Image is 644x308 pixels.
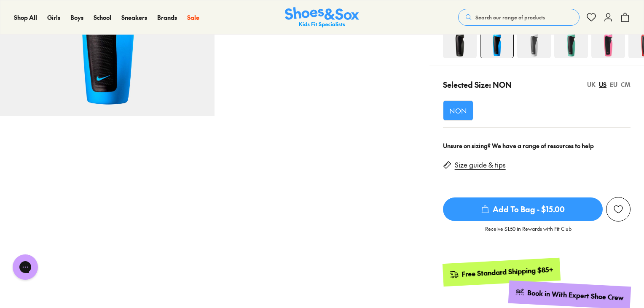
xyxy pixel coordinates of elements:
[121,13,147,22] a: Sneakers
[187,13,199,22] a: Sale
[443,141,631,150] div: Unsure on sizing? We have a range of resources to help
[187,13,199,22] span: Sale
[285,7,359,28] img: SNS_Logo_Responsive.svg
[599,80,606,89] div: US
[443,24,477,58] img: 4-343101_1
[449,105,467,116] span: NON
[527,288,624,303] div: Book in With Expert Shoe Crew
[458,9,580,26] button: Search our range of products
[94,13,111,22] span: School
[606,197,631,222] button: Add to Wishlist
[14,13,37,22] span: Shop All
[14,13,37,22] a: Shop All
[285,7,359,28] a: Shoes & Sox
[94,13,111,22] a: School
[443,197,603,222] button: Add To Bag - $15.00
[621,80,631,89] div: CM
[47,13,60,22] a: Girls
[70,13,83,22] span: Boys
[70,13,83,22] a: Boys
[443,79,512,90] p: Selected Size: NON
[554,24,588,58] img: 4-343106_1
[591,24,625,58] img: 4-477200_1
[517,24,551,58] img: 4-343102_1
[587,80,596,89] div: UK
[461,265,553,278] div: Free Standard Shipping $85+
[475,14,545,21] span: Search our range of products
[485,225,572,240] p: Receive $1.50 in Rewards with Fit Club
[610,80,617,89] div: EU
[480,25,513,58] img: 4-343104_1
[8,251,42,283] iframe: Gorgias live chat messenger
[121,13,147,22] span: Sneakers
[455,160,506,170] a: Size guide & tips
[157,13,177,22] a: Brands
[442,258,560,286] a: Free Standard Shipping $85+
[157,13,177,22] span: Brands
[47,13,60,22] span: Girls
